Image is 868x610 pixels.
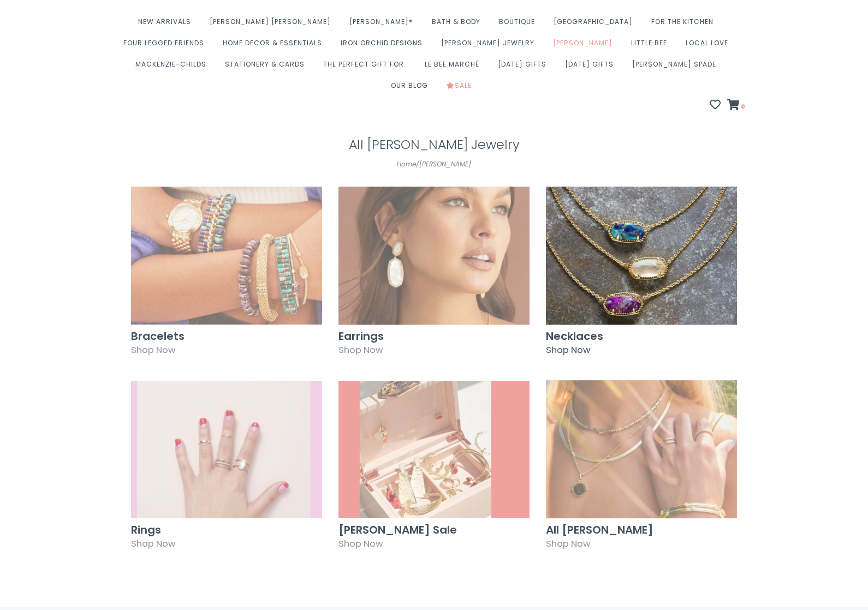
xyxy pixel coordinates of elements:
h3: [PERSON_NAME] Sale [338,524,530,536]
a: The perfect gift for: [323,57,412,78]
h3: All [PERSON_NAME] [546,524,737,536]
a: All [PERSON_NAME] Shop Now [546,380,737,558]
a: [PERSON_NAME] [419,159,471,169]
h3: Necklaces [546,330,737,342]
a: Bracelets Shop Now [131,187,322,364]
a: Le Bee Marché [425,57,485,78]
span: Shop Now [338,537,383,550]
span: Shop Now [131,344,175,356]
a: Iron Orchid Designs [341,35,428,57]
a: For the Kitchen [651,14,719,35]
img: Rings [131,380,322,518]
img: Earrings [338,187,530,325]
img: Kendra Scott Sale [338,380,530,518]
a: Earrings Shop Now [338,187,530,364]
span: Shop Now [131,537,175,550]
span: 0 [740,102,745,111]
a: [PERSON_NAME] Sale Shop Now [338,380,530,558]
a: 0 [727,100,745,111]
a: Boutique [499,14,540,35]
a: Four Legged Friends [123,35,210,57]
a: [PERSON_NAME] [553,35,618,57]
span: Shop Now [546,537,590,550]
a: Local Love [686,35,734,57]
img: All Kendra Scott [546,380,737,518]
h3: Earrings [338,330,530,342]
span: Shop Now [338,344,383,356]
a: Sale [447,78,477,99]
h1: All [PERSON_NAME] Jewelry [123,137,745,152]
a: [PERSON_NAME] [PERSON_NAME] [210,14,336,35]
a: Bath & Body [432,14,486,35]
a: [PERSON_NAME] Jewelry [441,35,540,57]
a: Stationery & Cards [225,57,310,78]
a: [DATE] Gifts [565,57,619,78]
span: Shop Now [546,344,590,356]
div: / [123,158,745,170]
a: Necklaces Shop Now [546,187,737,364]
a: Little Bee [631,35,673,57]
img: Necklaces [546,187,737,325]
a: [PERSON_NAME]® [349,14,419,35]
h3: Rings [131,524,322,536]
a: Home [397,159,416,169]
h3: Bracelets [131,330,322,342]
a: [GEOGRAPHIC_DATA] [554,14,638,35]
a: [PERSON_NAME] Spade [632,57,722,78]
a: Home Decor & Essentials [223,35,328,57]
img: Bracelets [131,187,322,325]
a: Our Blog [391,78,433,99]
a: New Arrivals [138,14,197,35]
a: Rings Shop Now [131,380,322,558]
a: MacKenzie-Childs [135,57,212,78]
a: [DATE] Gifts [498,57,552,78]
